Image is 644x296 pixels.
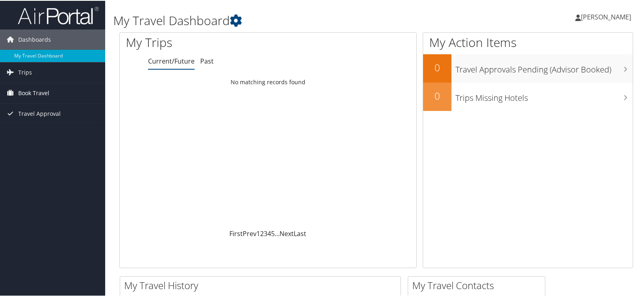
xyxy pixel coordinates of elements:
[423,60,451,74] h2: 0
[264,228,267,237] a: 3
[455,59,633,75] h3: Travel Approvals Pending (Advisor Booked)
[124,278,400,292] h2: My Travel History
[200,56,214,65] a: Past
[229,228,243,237] a: First
[256,228,260,237] a: 1
[18,62,32,82] span: Trips
[423,88,451,102] h2: 0
[412,278,545,292] h2: My Travel Contacts
[423,33,633,50] h1: My Action Items
[575,4,639,28] a: [PERSON_NAME]
[275,228,280,237] span: …
[294,228,306,237] a: Last
[243,228,256,237] a: Prev
[260,228,264,237] a: 2
[126,33,286,50] h1: My Trips
[120,74,416,89] td: No matching records found
[280,228,294,237] a: Next
[18,82,49,102] span: Book Travel
[423,82,633,110] a: 0Trips Missing Hotels
[18,5,99,24] img: airportal-logo.png
[423,53,633,82] a: 0Travel Approvals Pending (Advisor Booked)
[18,103,61,123] span: Travel Approval
[267,228,271,237] a: 4
[455,87,633,103] h3: Trips Missing Hotels
[271,228,275,237] a: 5
[18,29,51,49] span: Dashboards
[148,56,195,65] a: Current/Future
[113,11,464,28] h1: My Travel Dashboard
[581,12,631,21] span: [PERSON_NAME]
